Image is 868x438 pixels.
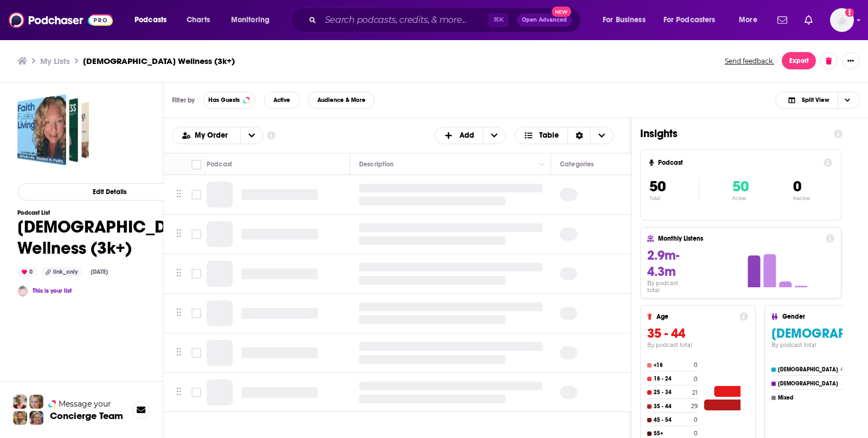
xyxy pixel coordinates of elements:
div: Podcast [207,158,232,171]
button: Active [264,92,299,109]
div: link_only [41,267,82,277]
span: Logged in as antonettefrontgate [830,8,854,32]
img: Barbara Profile [29,411,43,425]
h4: 0 [694,362,698,369]
img: Antonette Reyes [17,286,28,297]
h4: 0 [694,430,698,437]
span: Audience & More [317,97,366,103]
a: Charts [180,11,216,29]
button: Move [175,305,182,321]
img: Podchaser - Follow, Share and Rate Podcasts [9,10,113,30]
span: Toggle select row [192,348,201,358]
span: Toggle select row [192,229,201,239]
div: [DATE] [86,268,112,276]
h1: [DEMOGRAPHIC_DATA] Wellness (3k+) [17,216,201,259]
p: Inactive [793,196,810,201]
h4: 25 - 34 [654,389,690,396]
button: open menu [656,11,731,29]
h3: Podcast List [17,209,201,216]
h3: Concierge Team [50,410,123,421]
button: open menu [731,11,771,29]
h2: Choose List sort [172,127,264,144]
h4: [DEMOGRAPHIC_DATA] [778,381,842,387]
span: Toggle select row [192,308,201,318]
h4: [DEMOGRAPHIC_DATA] [778,366,838,373]
button: Export [782,52,816,69]
div: Sort Direction [567,127,590,144]
div: Search podcasts, credits, & more... [301,8,591,33]
span: ⌘ K [488,13,508,27]
span: Toggle select row [192,190,201,199]
button: Send feedback. [722,56,777,66]
h4: Monthly Listens [658,235,821,242]
span: Has Guests [208,97,240,103]
button: open menu [173,132,240,139]
h4: 45 - 54 [654,417,692,423]
button: Show profile menu [830,8,854,32]
button: Edit Details [17,183,201,201]
h4: 55+ [654,430,692,437]
h3: 35 - 44 [647,325,748,342]
p: Active [732,196,749,201]
h4: 0 [694,376,698,383]
span: More [739,12,757,28]
button: Move [175,226,182,242]
h4: Podcast [658,159,819,166]
span: Split View [802,97,829,103]
h4: Age [656,313,735,320]
h4: 35 - 44 [654,403,689,410]
a: Christian Wellness (3k+) [17,94,89,166]
button: Column Actions [628,158,641,171]
h4: 45 [840,366,847,373]
img: Jules Profile [29,395,43,409]
span: Toggle select row [192,388,201,397]
h4: <18 [654,362,692,369]
span: 0 [793,177,801,196]
a: Show notifications dropdown [773,11,792,29]
span: New [552,7,571,17]
a: Show notifications dropdown [800,11,817,29]
button: Audience & More [308,92,375,109]
a: This is your list [33,287,72,294]
span: For Podcasters [663,12,716,28]
span: Charts [187,12,210,28]
button: open menu [224,11,284,29]
span: Active [273,97,290,103]
span: Podcasts [135,12,167,28]
h1: Insights [640,127,825,140]
p: Total [649,196,699,201]
button: open menu [127,11,181,29]
img: User Profile [830,8,854,32]
span: 50 [732,177,749,196]
span: Toggle select row [192,269,201,279]
h3: [DEMOGRAPHIC_DATA] Wellness (3k+) [83,56,235,66]
button: open menu [595,11,659,29]
button: open menu [240,127,263,144]
span: Monitoring [231,12,270,28]
svg: Add a profile image [845,8,854,17]
span: For Business [603,12,646,28]
a: My Lists [40,56,70,66]
button: Has Guests [203,92,256,109]
button: Move [175,384,182,401]
h4: 29 [691,403,698,410]
button: Show More Button [842,52,859,69]
h4: 18 - 24 [654,376,692,382]
span: Open Advanced [522,17,567,23]
button: + Add [435,127,506,144]
button: Open AdvancedNew [517,14,572,27]
button: Column Actions [535,158,548,171]
span: Table [539,132,559,139]
h4: By podcast total [647,280,692,294]
a: Show additional information [267,131,276,141]
span: 50 [649,177,666,196]
div: 0 [17,267,37,277]
button: Choose View [775,92,859,109]
h4: 0 [694,416,698,423]
button: Move [175,266,182,282]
